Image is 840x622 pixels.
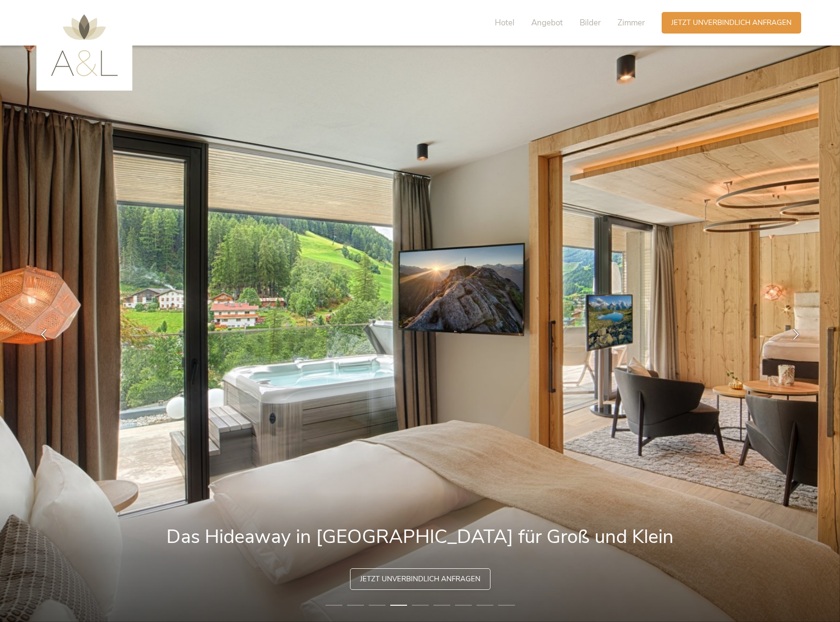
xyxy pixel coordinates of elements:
[51,14,118,76] img: AMONTI & LUNARIS Wellnessresort
[580,17,601,28] span: Bilder
[360,574,480,584] span: Jetzt unverbindlich anfragen
[618,17,645,28] span: Zimmer
[495,17,514,28] span: Hotel
[531,17,563,28] span: Angebot
[671,18,792,28] span: Jetzt unverbindlich anfragen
